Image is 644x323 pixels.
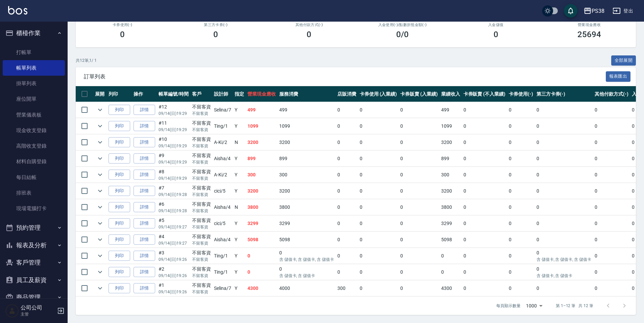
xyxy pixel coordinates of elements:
button: 列印 [109,251,130,261]
a: 高階收支登錄 [3,138,65,154]
td: 0 [507,216,535,231]
p: 09/14 (日) 19:29 [159,159,189,165]
p: 09/14 (日) 19:27 [159,224,189,230]
td: 0 [507,167,535,183]
td: #10 [157,134,190,150]
td: 0 [336,118,358,134]
td: 300 [439,167,462,183]
td: 1099 [278,118,336,134]
td: 0 [462,118,507,134]
button: 列印 [109,267,130,277]
td: 0 [593,199,630,215]
th: 卡券販賣 (不入業績) [462,86,507,102]
th: 營業現金應收 [246,86,278,102]
td: 499 [246,102,278,118]
td: Aisha /4 [212,232,233,248]
button: 預約管理 [3,219,65,237]
th: 服務消費 [278,86,336,102]
p: 09/14 (日) 19:29 [159,175,189,181]
a: 現金收支登錄 [3,123,65,138]
p: 09/14 (日) 19:29 [159,110,189,117]
td: 300 [278,167,336,183]
th: 帳單編號/時間 [157,86,190,102]
td: 0 [535,151,593,167]
div: 不留客資 [192,217,211,224]
p: 不留客資 [192,240,211,246]
button: expand row [95,105,105,115]
td: 0 [593,118,630,134]
a: 詳情 [134,153,155,164]
td: 0 [399,102,439,118]
td: Aisha /4 [212,199,233,215]
th: 客戶 [190,86,213,102]
td: 0 [535,183,593,199]
td: 899 [278,151,336,167]
p: 主管 [21,311,55,317]
td: 0 [593,102,630,118]
td: 0 [358,118,399,134]
td: 0 [336,183,358,199]
td: #4 [157,232,190,248]
div: 不留客資 [192,184,211,192]
td: 3800 [439,199,462,215]
td: 4300 [439,280,462,296]
td: 0 [507,280,535,296]
p: 09/14 (日) 19:26 [159,256,189,263]
td: 3200 [278,134,336,150]
p: 含 儲值卡, 含 儲值卡, 含 儲值卡 [536,256,591,263]
td: 0 [593,232,630,248]
a: 詳情 [134,137,155,148]
td: 0 [593,167,630,183]
th: 操作 [132,86,157,102]
td: 499 [439,102,462,118]
p: 不留客資 [192,127,211,133]
td: cici /5 [212,183,233,199]
p: 不留客資 [192,273,211,279]
button: 列印 [109,105,130,115]
th: 卡券販賣 (入業績) [399,86,439,102]
p: 不留客資 [192,289,211,295]
td: Y [233,248,246,264]
td: 1099 [246,118,278,134]
button: 登出 [610,5,636,17]
a: 打帳單 [3,45,65,60]
p: 第 1–12 筆 共 12 筆 [556,303,593,309]
h2: 營業現金應收 [551,23,628,27]
td: 0 [336,248,358,264]
div: 不留客資 [192,103,211,110]
span: 訂單列表 [84,73,606,80]
td: 0 [507,118,535,134]
p: 含 儲值卡, 含 儲值卡 [279,273,334,279]
h3: 0 [213,30,218,39]
td: 0 [535,102,593,118]
td: Ting /1 [212,264,233,280]
td: 0 [507,183,535,199]
td: 3200 [439,134,462,150]
td: 0 [507,248,535,264]
td: 3200 [439,183,462,199]
td: Y [233,280,246,296]
td: 0 [462,102,507,118]
p: 不留客資 [192,110,211,117]
td: 0 [439,264,462,280]
button: expand row [95,137,105,147]
p: 09/14 (日) 19:29 [159,127,189,133]
td: Y [233,264,246,280]
td: Y [233,232,246,248]
td: 3800 [278,199,336,215]
button: 報表匯出 [606,71,631,82]
td: 0 [399,134,439,150]
button: expand row [95,218,105,228]
button: 員工及薪資 [3,271,65,289]
td: 0 [593,264,630,280]
td: Selina /7 [212,102,233,118]
h2: 入金使用(-) /點數折抵金額(-) [364,23,441,27]
td: 1099 [439,118,462,134]
div: 不留客資 [192,266,211,273]
button: 櫃檯作業 [3,24,65,42]
th: 卡券使用(-) [507,86,535,102]
td: 0 [593,216,630,231]
h3: 25694 [577,30,601,39]
button: expand row [95,186,105,196]
h3: 0 [120,30,125,39]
